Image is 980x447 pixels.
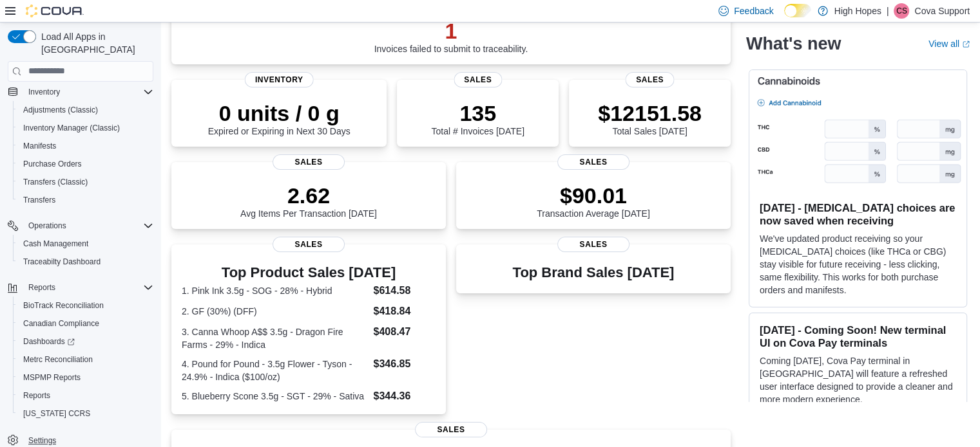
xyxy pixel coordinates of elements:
[373,356,435,372] dd: $346.85
[18,298,153,313] span: BioTrack Reconciliation
[454,72,502,87] span: Sales
[13,101,159,119] button: Adjustments (Classic)
[18,236,93,251] a: Cash Management
[28,87,60,97] span: Inventory
[18,388,55,403] a: Reports
[28,282,55,293] span: Reports
[13,333,159,351] a: Dashboards
[18,406,95,421] a: [US_STATE] CCRS
[373,388,435,404] dd: $344.36
[23,280,61,295] button: Reports
[13,119,159,137] button: Inventory Manager (Classic)
[373,304,435,319] dd: $418.84
[28,435,56,446] span: Settings
[13,137,159,155] button: Manifests
[23,195,55,205] span: Transfers
[746,33,841,54] h2: What's new
[23,177,88,187] span: Transfers (Classic)
[734,5,773,17] span: Feedback
[598,100,702,136] div: Total Sales [DATE]
[245,72,314,87] span: Inventory
[18,138,61,154] a: Manifests
[182,358,368,383] dt: 4. Pound for Pound - 3.5g Flower - Tyson - 24.9% - Indica ($100/oz)
[760,324,956,349] h3: [DATE] - Coming Soon! New terminal UI on Cova Pay terminals
[23,239,88,249] span: Cash Management
[928,39,970,49] a: View allExternal link
[23,105,98,115] span: Adjustments (Classic)
[13,173,159,191] button: Transfers (Classic)
[182,325,368,351] dt: 3. Canna Whoop A$$ 3.5g - Dragon Fire Farms - 29% - Indica
[18,102,103,118] a: Adjustments (Classic)
[18,156,153,172] span: Purchase Orders
[18,102,153,118] span: Adjustments (Classic)
[23,354,93,365] span: Metrc Reconciliation
[23,257,101,267] span: Traceabilty Dashboard
[23,84,153,100] span: Inventory
[182,265,436,280] h3: Top Product Sales [DATE]
[894,3,909,19] div: Cova Support
[18,352,98,367] a: Metrc Reconciliation
[23,218,72,233] button: Operations
[13,296,159,315] button: BioTrack Reconciliation
[18,174,93,190] a: Transfers (Classic)
[23,300,104,311] span: BioTrack Reconciliation
[18,334,80,349] a: Dashboards
[513,265,675,280] h3: Top Brand Sales [DATE]
[18,370,153,385] span: MSPMP Reports
[598,100,702,126] p: $12151.58
[18,192,153,208] span: Transfers
[896,3,907,19] span: CS
[537,183,650,219] div: Transaction Average [DATE]
[3,83,159,101] button: Inventory
[18,370,86,385] a: MSPMP Reports
[23,318,99,329] span: Canadian Compliance
[13,253,159,271] button: Traceabilty Dashboard
[415,422,487,437] span: Sales
[240,183,377,208] p: 2.62
[18,174,153,190] span: Transfers (Classic)
[23,390,50,401] span: Reports
[13,351,159,369] button: Metrc Reconciliation
[557,154,629,170] span: Sales
[23,280,153,295] span: Reports
[13,155,159,173] button: Purchase Orders
[374,18,528,44] p: 1
[887,3,889,19] p: |
[18,298,109,313] a: BioTrack Reconciliation
[760,354,956,406] p: Coming [DATE], Cova Pay terminal in [GEOGRAPHIC_DATA] will feature a refreshed user interface des...
[3,278,159,296] button: Reports
[18,156,87,172] a: Purchase Orders
[23,408,90,419] span: [US_STATE] CCRS
[208,100,351,126] p: 0 units / 0 g
[182,284,368,297] dt: 1. Pink Ink 3.5g - SOG - 28% - Hybrid
[431,100,524,136] div: Total # Invoices [DATE]
[240,183,377,219] div: Avg Items Per Transaction [DATE]
[914,3,970,19] p: Cova Support
[18,236,153,251] span: Cash Management
[28,221,66,231] span: Operations
[431,100,524,126] p: 135
[182,305,368,318] dt: 2. GF (30%) (DFF)
[373,283,435,298] dd: $614.58
[13,405,159,423] button: [US_STATE] CCRS
[13,191,159,209] button: Transfers
[13,369,159,387] button: MSPMP Reports
[3,217,159,235] button: Operations
[760,201,956,227] h3: [DATE] - [MEDICAL_DATA] choices are now saved when receiving
[784,17,785,18] span: Dark Mode
[18,406,153,421] span: Washington CCRS
[18,334,153,349] span: Dashboards
[374,18,528,54] div: Invoices failed to submit to traceability.
[18,316,153,331] span: Canadian Compliance
[23,141,56,151] span: Manifests
[18,388,153,403] span: Reports
[26,5,84,17] img: Cova
[18,254,106,269] a: Traceabilty Dashboard
[23,336,75,347] span: Dashboards
[18,120,125,136] a: Inventory Manager (Classic)
[373,324,435,340] dd: $408.47
[23,218,153,233] span: Operations
[23,159,82,169] span: Purchase Orders
[273,237,345,252] span: Sales
[626,72,674,87] span: Sales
